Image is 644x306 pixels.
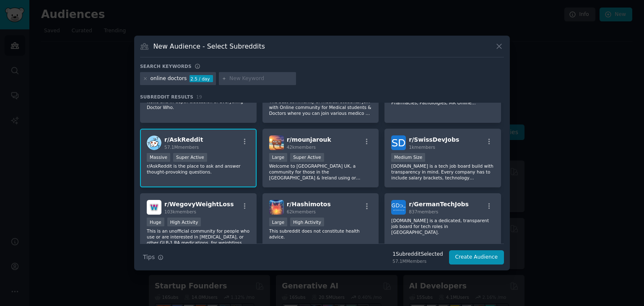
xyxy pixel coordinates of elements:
span: r/ SwissDevJobs [409,136,459,143]
span: 19 [196,94,202,99]
div: Huge [147,218,164,226]
img: SwissDevJobs [391,135,406,150]
p: Welcome to [GEOGRAPHIC_DATA] UK, a community for those in the [GEOGRAPHIC_DATA] & Ireland using o... [269,163,372,181]
div: Large [269,218,288,226]
span: 103k members [164,209,196,214]
div: High Activity [290,218,324,226]
img: mounjarouk [269,135,284,150]
h3: Search keywords [140,63,192,69]
div: Super Active [290,153,324,162]
span: r/ mounjarouk [287,136,331,143]
span: Subreddit Results [140,94,193,100]
div: 1 Subreddit Selected [392,251,443,258]
div: 57.1M Members [392,258,443,264]
div: Large [269,153,288,162]
span: 837 members [409,209,438,214]
button: Tips [140,250,166,265]
h3: New Audience - Select Subreddits [153,42,265,51]
span: r/ AskReddit [164,136,203,143]
span: 1k members [409,145,435,150]
p: This subreddit does not constitute health advice. [269,228,372,240]
p: [DOMAIN_NAME] is a dedicated, transparent job board for tech roles in [GEOGRAPHIC_DATA]. [391,218,494,235]
div: online doctors [151,75,187,83]
img: AskReddit [147,135,161,150]
div: Massive [147,153,170,162]
input: New Keyword [229,75,293,83]
span: Tips [143,253,155,262]
span: 42k members [287,145,316,150]
div: High Activity [167,218,201,226]
span: r/ Hashimotos [287,201,331,207]
p: [DOMAIN_NAME] is a tech job board build with transparency in mind. Every company has to include s... [391,163,494,181]
p: News and in-depth discussion of everything Doctor Who. [147,99,250,110]
img: GermanTechJobs [391,200,406,215]
div: Medium Size [391,153,425,162]
img: Hashimotos [269,200,284,215]
span: 62k members [287,209,316,214]
p: This is an unofficial community for people who use or are interested in [MEDICAL_DATA], or other ... [147,228,250,246]
p: r/AskReddit is the place to ask and answer thought-provoking questions. [147,163,250,175]
p: The best community of medical students. Join with Online community for Medical students & Doctors... [269,99,372,116]
span: r/ GermanTechJobs [409,201,469,207]
button: Create Audience [449,250,504,265]
div: Super Active [173,153,207,162]
img: WegovyWeightLoss [147,200,161,215]
span: r/ WegovyWeightLoss [164,201,234,207]
div: 2.5 / day [190,75,213,83]
span: 57.1M members [164,145,199,150]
